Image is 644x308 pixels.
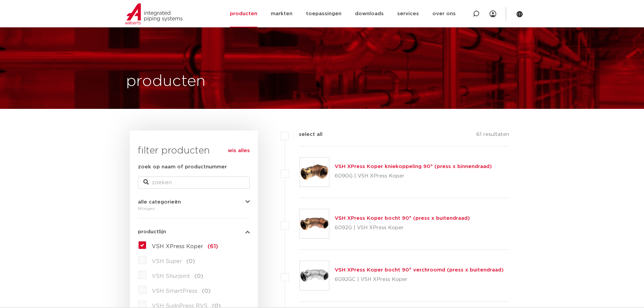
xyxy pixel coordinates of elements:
[152,244,203,249] span: VSH XPress Koper
[228,147,250,155] a: wis alles
[194,274,203,279] span: (0)
[476,131,509,141] p: 61 resultaten
[152,288,197,294] span: VSH SmartPress
[208,244,218,249] span: (61)
[335,267,504,273] a: VSH XPress Koper bocht 90° verchroomd (press x buitendraad)
[138,163,227,171] label: zoek op naam of productnummer
[126,71,206,92] h1: producten
[289,131,323,139] label: select all
[138,176,250,189] input: zoeken
[186,259,195,264] span: (0)
[138,229,166,234] span: productlijn
[300,261,329,290] img: Thumbnail for VSH XPress Koper bocht 90° verchroomd (press x buitendraad)
[335,164,492,169] a: VSH XPress Koper kniekoppeling 90° (press x binnendraad)
[152,274,190,279] span: VSH Shurjoint
[335,171,492,182] p: 6090G | VSH XPress Koper
[152,259,182,264] span: VSH Super
[138,144,250,158] h3: filter producten
[202,288,211,294] span: (0)
[138,229,250,234] button: productlijn
[335,216,470,221] a: VSH XPress Koper bocht 90° (press x buitendraad)
[300,158,329,187] img: Thumbnail for VSH XPress Koper kniekoppeling 90° (press x binnendraad)
[138,199,181,205] span: alle categorieën
[335,222,470,233] p: 6092G | VSH XPress Koper
[300,209,329,238] img: Thumbnail for VSH XPress Koper bocht 90° (press x buitendraad)
[335,274,504,285] p: 6092GC | VSH XPress Koper
[138,199,250,205] button: alle categorieën
[138,205,250,213] div: fittingen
